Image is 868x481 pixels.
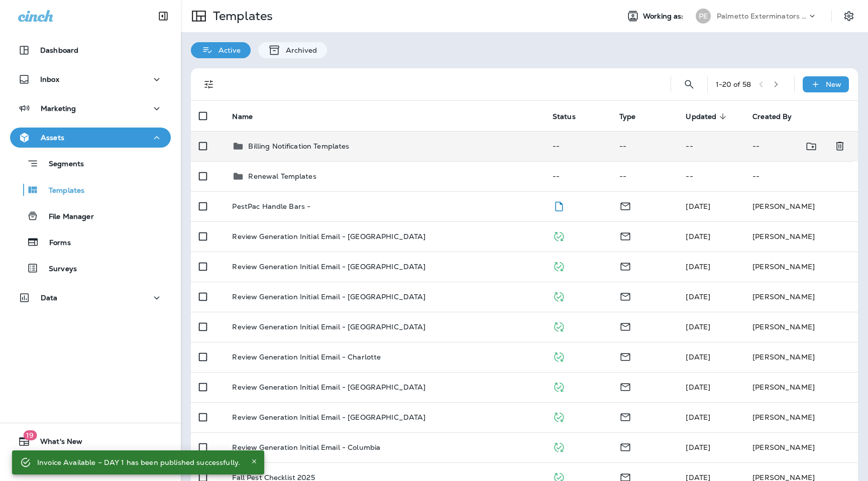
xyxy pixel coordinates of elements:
button: File Manager [10,205,171,226]
p: File Manager [39,212,94,222]
button: Data [10,288,171,308]
div: Invoice Available – DAY 1 has been published successfully. [37,453,240,471]
button: Assets [10,128,171,148]
p: Templates [39,186,84,196]
button: Surveys [10,258,171,279]
p: New [826,80,841,88]
p: Forms [39,238,71,248]
button: Collapse Sidebar [149,6,177,26]
p: Data [41,294,58,302]
button: Inbox [10,69,171,89]
p: Dashboard [40,46,78,54]
span: Working as: [643,12,686,21]
p: Assets [41,134,64,142]
p: Segments [39,160,84,170]
button: Support [10,455,171,475]
p: Marketing [41,104,76,112]
button: Marketing [10,98,171,118]
p: Palmetto Exterminators LLC [717,12,807,20]
div: PE [696,9,711,24]
button: Dashboard [10,40,171,60]
span: What's New [30,437,82,449]
p: Inbox [40,75,59,83]
button: 19What's New [10,431,171,451]
p: Surveys [39,265,77,274]
button: Segments [10,153,171,174]
button: Settings [840,7,858,25]
p: Templates [209,9,273,24]
button: Forms [10,231,171,253]
button: Templates [10,179,171,200]
button: Close [248,455,260,467]
span: 19 [23,430,37,440]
